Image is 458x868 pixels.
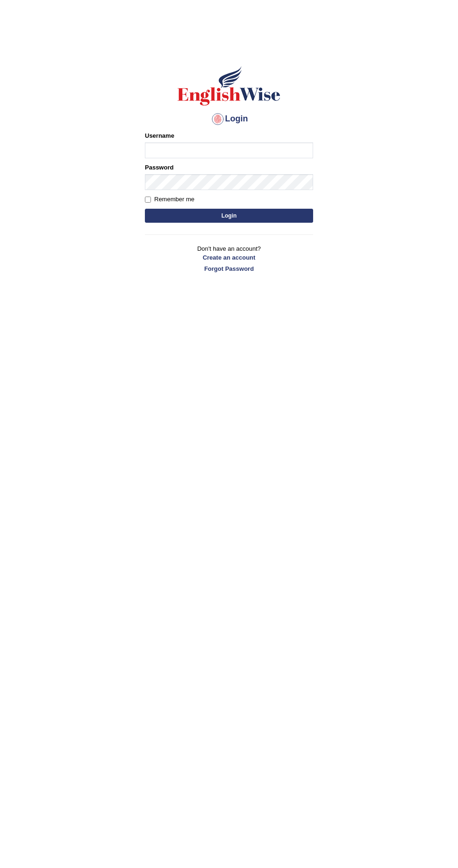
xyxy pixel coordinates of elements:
a: Forgot Password [145,264,313,273]
a: Create an account [145,253,313,262]
p: Don't have an account? [145,244,313,273]
input: Remember me [145,197,151,203]
button: Login [145,209,313,223]
label: Password [145,163,173,172]
img: Logo of English Wise sign in for intelligent practice with AI [176,65,282,107]
h4: Login [145,112,313,127]
label: Username [145,131,174,140]
label: Remember me [145,195,194,204]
